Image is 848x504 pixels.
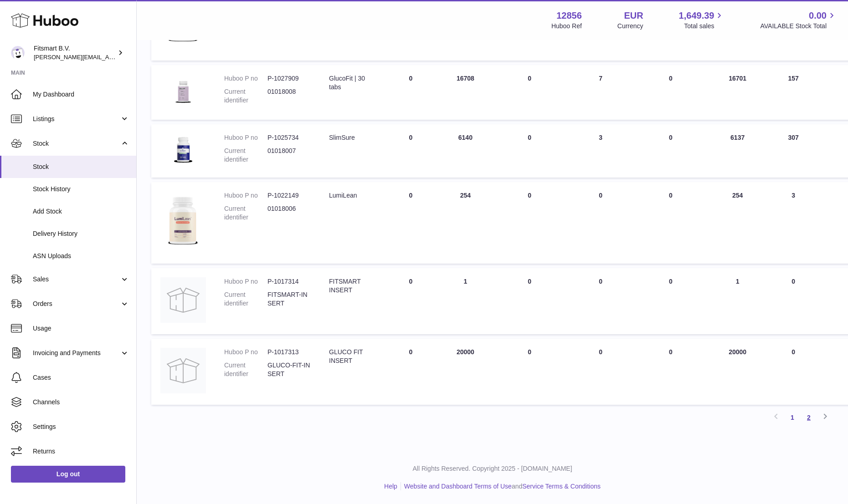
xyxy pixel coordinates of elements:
[669,192,673,199] span: 0
[33,300,120,308] span: Orders
[267,74,311,83] dd: P-1027909
[769,339,818,405] td: 0
[707,268,769,334] td: 1
[33,324,129,333] span: Usage
[566,182,635,264] td: 0
[329,191,374,200] div: LumiLean
[566,124,635,178] td: 3
[34,53,183,61] span: [PERSON_NAME][EMAIL_ADDRESS][DOMAIN_NAME]
[224,290,267,308] dt: Current identifier
[769,268,818,334] td: 0
[144,464,841,473] p: All Rights Reserved. Copyright 2025 - [DOMAIN_NAME]
[383,182,438,264] td: 0
[493,182,566,264] td: 0
[160,133,206,165] img: product image
[684,22,725,31] span: Total sales
[669,134,673,141] span: 0
[566,268,635,334] td: 0
[33,139,120,148] span: Stock
[404,483,512,490] a: Website and Dashboard Terms of Use
[34,44,116,61] div: Fitsmart B.V.
[438,182,493,264] td: 254
[224,348,267,356] dt: Huboo P no
[566,65,635,120] td: 7
[551,22,582,31] div: Huboo Ref
[383,339,438,405] td: 0
[267,133,311,142] dd: P-1025734
[33,275,120,284] span: Sales
[384,483,397,490] a: Help
[224,74,267,83] dt: Huboo P no
[33,398,129,407] span: Channels
[669,278,673,285] span: 0
[707,339,769,405] td: 20000
[267,87,311,105] dd: 01018008
[33,115,120,123] span: Listings
[33,229,129,238] span: Delivery History
[760,22,837,31] span: AVAILABLE Stock Total
[707,65,769,120] td: 16701
[401,482,601,491] li: and
[617,22,643,31] div: Currency
[33,163,129,171] span: Stock
[493,65,566,120] td: 0
[33,185,129,193] span: Stock History
[438,124,493,178] td: 6140
[383,268,438,334] td: 0
[329,277,374,295] div: FITSMART INSERT
[769,65,818,120] td: 157
[224,277,267,286] dt: Huboo P no
[224,204,267,222] dt: Current identifier
[329,133,374,142] div: SlimSure
[160,191,206,252] img: product image
[33,447,129,456] span: Returns
[329,74,374,92] div: GlucoFit | 30 tabs
[224,87,267,105] dt: Current identifier
[33,373,129,382] span: Cases
[224,361,267,378] dt: Current identifier
[438,65,493,120] td: 16708
[160,348,206,393] img: product image
[11,46,25,60] img: jonathan@leaderoo.com
[267,191,311,200] dd: P-1022149
[809,10,827,22] span: 0.00
[707,182,769,264] td: 254
[493,268,566,334] td: 0
[329,348,374,365] div: GLUCO FIT INSERT
[267,277,311,286] dd: P-1017314
[383,65,438,120] td: 0
[267,290,311,308] dd: FITSMART-INSERT
[801,409,817,426] a: 2
[556,10,582,22] strong: 12856
[267,348,311,356] dd: P-1017313
[224,191,267,200] dt: Huboo P no
[267,147,311,164] dd: 01018007
[784,409,801,426] a: 1
[566,339,635,405] td: 0
[160,74,206,108] img: product image
[679,10,714,22] span: 1,649.39
[438,268,493,334] td: 1
[267,204,311,222] dd: 01018006
[669,348,673,356] span: 0
[224,147,267,164] dt: Current identifier
[493,339,566,405] td: 0
[33,207,129,216] span: Add Stock
[33,252,129,260] span: ASN Uploads
[624,10,643,22] strong: EUR
[769,182,818,264] td: 3
[438,339,493,405] td: 20000
[679,10,725,31] a: 1,649.39 Total sales
[160,277,206,323] img: product image
[769,124,818,178] td: 307
[267,361,311,378] dd: GLUCO-FIT-INSERT
[33,90,129,99] span: My Dashboard
[11,466,125,482] a: Log out
[522,483,601,490] a: Service Terms & Conditions
[760,10,837,31] a: 0.00 AVAILABLE Stock Total
[33,349,120,357] span: Invoicing and Payments
[33,423,129,431] span: Settings
[493,124,566,178] td: 0
[707,124,769,178] td: 6137
[669,75,673,82] span: 0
